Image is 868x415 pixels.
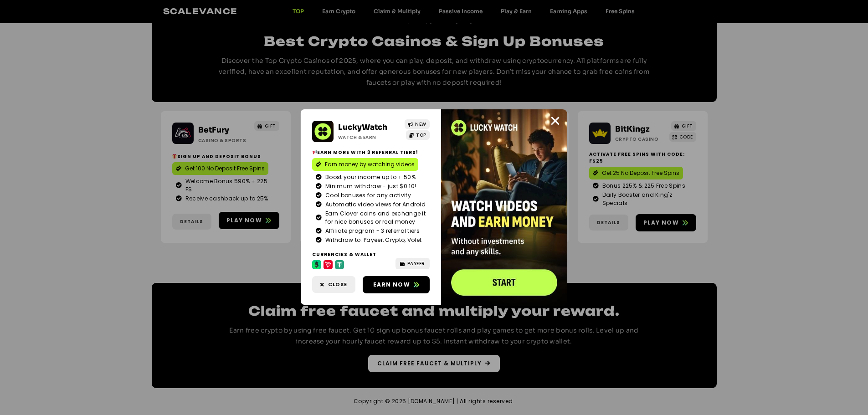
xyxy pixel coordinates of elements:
[395,258,430,269] a: PAYEER
[323,182,416,190] span: Minimum withdraw - just $0.10!
[323,191,411,200] span: Cool bonuses for any activity
[323,200,426,209] span: Automatic video views for Android
[312,276,355,293] a: Close
[407,260,425,267] span: PAYEER
[373,281,410,289] span: Earn now
[338,134,398,141] h2: Watch & Earn
[416,132,426,138] span: TOP
[312,158,418,171] a: Earn money by watching videos
[323,210,426,226] span: Earn Clover coins and exchange it for nice bonuses or real money
[312,149,430,156] h2: Earn more with 3 referral Tiers!
[312,251,430,258] h2: Currencies & Wallet
[325,160,415,169] span: Earn money by watching videos
[323,227,420,235] span: Affiliate program - 3 referral tiers
[363,276,430,293] a: Earn now
[405,119,430,129] a: NEW
[323,173,416,181] span: Boost your income up to + 50%
[406,130,430,140] a: TOP
[313,150,317,154] img: 📢
[415,121,426,128] span: NEW
[323,236,421,244] span: Withdraw to: Payeer, Crypto, Volet
[328,281,347,288] span: Close
[338,123,387,132] a: LuckyWatch
[550,115,561,127] a: Close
